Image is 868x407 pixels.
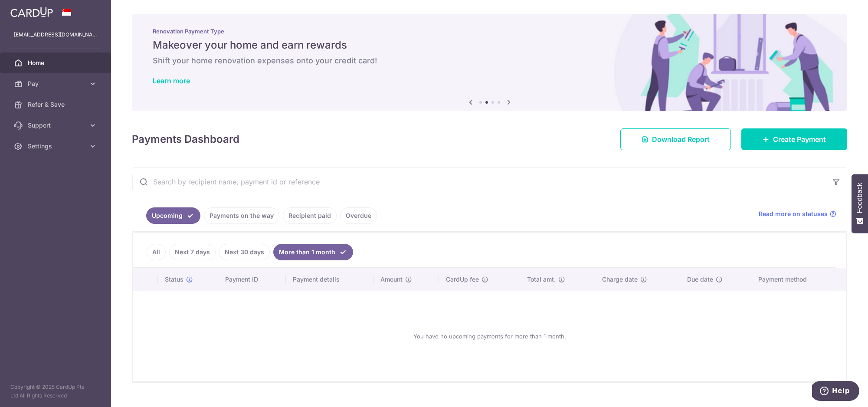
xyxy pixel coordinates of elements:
[380,275,403,284] span: Amount
[759,210,828,218] span: Read more on statuses
[273,244,353,260] a: More than 1 month
[28,79,85,88] span: Pay
[153,56,826,66] h6: Shift your home renovation expenses onto your credit card!
[620,128,731,150] a: Download Report
[204,207,279,224] a: Payments on the way
[169,244,216,260] a: Next 7 days
[153,38,826,52] h5: Makeover your home and earn rewards
[218,268,286,291] th: Payment ID
[652,134,710,144] span: Download Report
[812,381,859,403] iframe: Opens a widget where you can find more information
[132,14,847,111] img: Renovation banner
[283,207,337,224] a: Recipient paid
[446,275,479,284] span: CardUp fee
[28,121,85,130] span: Support
[852,174,868,233] button: Feedback - Show survey
[165,275,183,284] span: Status
[751,268,846,291] th: Payment method
[143,298,836,374] div: You have no upcoming payments for more than 1 month.
[147,244,166,260] a: All
[856,183,864,213] span: Feedback
[602,275,638,284] span: Charge date
[28,142,85,151] span: Settings
[741,128,847,150] a: Create Payment
[146,207,200,224] a: Upcoming
[687,275,713,284] span: Due date
[153,76,190,85] a: Learn more
[527,275,556,284] span: Total amt.
[28,59,85,67] span: Home
[132,131,239,147] h4: Payments Dashboard
[286,268,373,291] th: Payment details
[153,28,826,35] p: Renovation Payment Type
[132,168,826,196] input: Search by recipient name, payment id or reference
[10,7,53,17] img: CardUp
[219,244,270,260] a: Next 30 days
[14,30,97,39] p: [EMAIL_ADDRESS][DOMAIN_NAME]
[759,210,836,218] a: Read more on statuses
[340,207,377,224] a: Overdue
[28,100,85,109] span: Refer & Save
[773,134,826,144] span: Create Payment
